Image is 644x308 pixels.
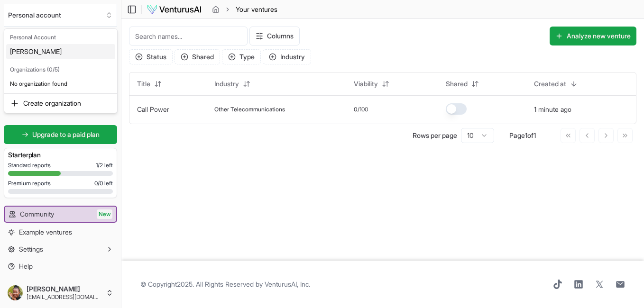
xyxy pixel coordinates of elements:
[6,31,115,44] div: Personal Account
[4,94,117,113] div: Suggestions
[4,29,117,93] div: Suggestions
[6,63,115,76] div: Organizations (0/5)
[6,96,115,111] div: Create organization
[6,44,115,59] div: [PERSON_NAME]
[6,76,115,91] p: No organization found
